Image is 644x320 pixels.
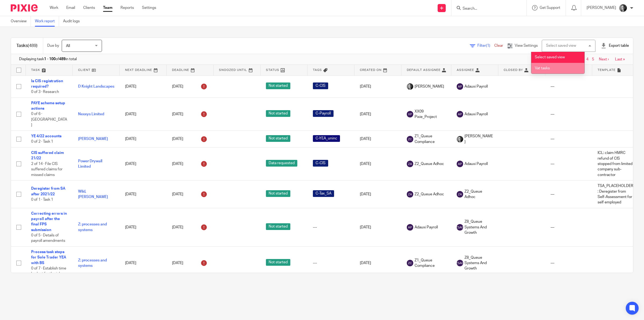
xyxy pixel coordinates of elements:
[464,161,488,167] span: Adauxi Payroll
[313,69,322,71] span: Tags
[66,5,75,10] a: Email
[415,225,438,230] span: Adauxi Payroll
[66,44,70,48] span: All
[120,75,167,98] td: [DATE]
[44,57,56,61] b: 1 - 100
[120,208,167,246] td: [DATE]
[535,55,565,59] span: Select saved view
[16,43,38,49] h1: Tasks
[545,98,592,131] td: —
[354,147,401,180] td: [DATE]
[59,57,65,61] b: 489
[592,181,639,208] td: TSA_PLACEHOLDER: Deregister from Self-Assessment for self employed
[407,191,413,197] img: svg%3E
[78,112,104,116] a: Nexxys Limited
[354,98,401,131] td: [DATE]
[486,44,490,48] span: (1)
[50,5,58,10] a: Work
[407,111,413,117] img: svg%3E
[313,135,340,142] span: C-YEA_uninc
[31,250,66,265] a: Process task steps for Sole Trader YEA with BS
[546,44,576,48] div: Select saved view
[545,131,592,148] td: —
[11,4,38,12] img: Pixie
[31,90,59,94] span: 0 of 3 · Research
[172,110,208,118] div: [DATE]
[19,56,77,62] span: Displaying task of in total
[266,259,290,266] span: Not started
[172,135,208,143] div: [DATE]
[120,131,167,148] td: [DATE]
[415,161,444,167] span: Z2_Queue Adhoc
[120,98,167,131] td: [DATE]
[28,44,38,48] span: (489)
[457,111,463,117] img: svg%3E
[78,190,108,199] a: Wild, [PERSON_NAME]
[354,208,401,246] td: [DATE]
[120,147,167,180] td: [DATE]
[462,6,510,11] input: Search
[78,137,108,141] a: [PERSON_NAME]
[457,191,463,197] img: svg%3E
[354,75,401,98] td: [DATE]
[142,5,156,10] a: Settings
[464,189,493,200] span: Z2_Queue Adhoc
[63,16,84,27] a: Audit logs
[457,83,463,90] img: svg%3E
[592,57,594,61] a: 5
[103,5,112,10] a: Team
[31,212,67,232] a: Correcting errors in payroll after the final FPS submission
[266,135,290,142] span: Not started
[587,5,616,10] p: [PERSON_NAME]
[31,112,67,127] span: 0 of 6 · [GEOGRAPHIC_DATA]
[78,222,107,232] a: Z: processes and systems
[354,246,401,279] td: [DATE]
[457,161,463,167] img: svg%3E
[354,181,401,208] td: [DATE]
[31,187,65,196] a: Deregister from SA after 2021/22
[407,260,413,266] img: svg%3E
[313,110,334,117] span: C-Payroll
[11,16,31,27] a: Overview
[31,267,66,276] span: 0 of 7 · Establish time budget for the job
[313,225,349,230] div: ---
[407,136,413,142] img: svg%3E
[172,160,208,168] div: [DATE]
[545,246,592,279] td: —
[120,246,167,279] td: [DATE]
[313,260,349,266] div: ---
[592,147,639,180] td: ICL: claim HMRC refund of CIS stopped from limited company sub-contractor
[354,131,401,148] td: [DATE]
[35,16,59,27] a: Work report
[78,85,114,88] a: D Knight Landscapes
[415,134,446,145] span: Z1_Queue Compliance
[464,134,493,145] span: [PERSON_NAME]
[415,258,446,269] span: Z1_Queue Compliance
[31,151,64,160] a: CIS suffered claim 21/22
[545,147,592,180] td: —
[477,44,494,48] span: Filter
[568,57,625,62] nav: pager
[494,44,503,48] a: Clear
[457,136,463,142] img: DSC_9061-3.jpg
[47,43,59,48] p: Due by
[407,83,413,90] img: DSC_9061-3.jpg
[464,84,488,89] span: Adauxi Payroll
[31,140,53,144] span: 0 of 2 · Task 1
[172,223,208,232] div: [DATE]
[415,84,444,89] span: [PERSON_NAME]
[31,198,53,202] span: 0 of 1 · Task 1
[172,82,208,91] div: [DATE]
[78,159,102,168] a: Power Drywall Limited
[545,208,592,246] td: —
[31,79,63,88] a: Is CIS registration required?
[172,259,208,267] div: [DATE]
[120,5,134,10] a: Reports
[31,101,65,110] a: PAYE scheme setup actions
[172,190,208,199] div: [DATE]
[457,260,463,266] img: svg%3E
[266,110,290,117] span: Not started
[464,112,488,117] span: Adauxi Payroll
[266,160,297,167] span: Data requested
[535,66,550,70] span: Vat tasks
